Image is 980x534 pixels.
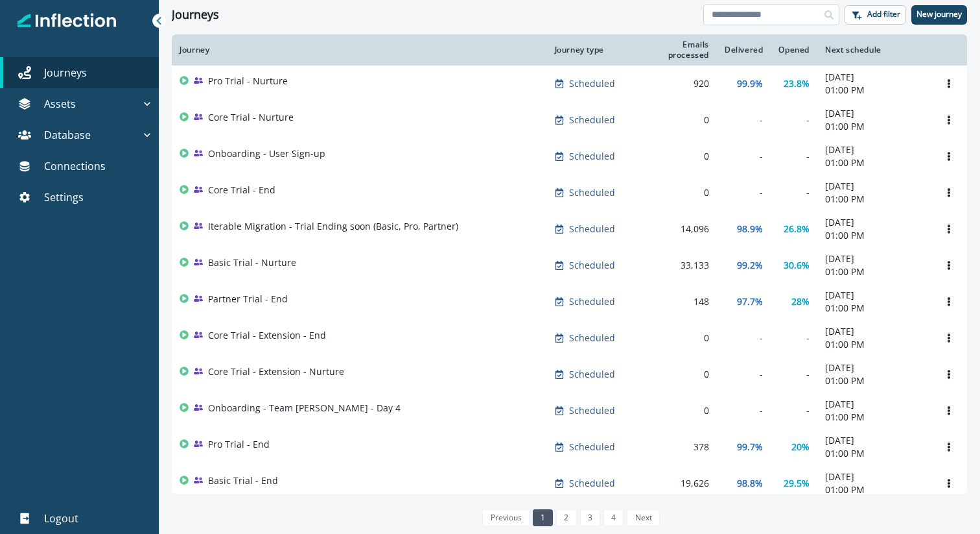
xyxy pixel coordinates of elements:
a: Core Trial - Extension - NurtureScheduled0--[DATE]01:00 PMOptions [172,356,967,393]
div: 0 [641,404,709,417]
p: 98.8% [737,477,763,490]
a: Core Trial - Extension - EndScheduled0--[DATE]01:00 PMOptions [172,320,967,356]
p: Basic Trial - Nurture [208,256,296,269]
div: 0 [641,368,709,381]
button: New journey [911,5,967,25]
p: Scheduled [569,368,615,381]
div: 0 [641,114,709,127]
button: Options [939,110,959,130]
div: 14,096 [641,223,709,236]
h1: Journeys [172,8,219,22]
a: Core Trial - EndScheduled0--[DATE]01:00 PMOptions [172,175,967,211]
div: 0 [641,186,709,199]
div: - [778,332,810,345]
a: Core Trial - NurtureScheduled0--[DATE]01:00 PMOptions [172,102,967,138]
p: 01:00 PM [825,302,923,315]
p: 01:00 PM [825,483,923,496]
p: 01:00 PM [825,411,923,424]
button: Options [939,219,959,239]
p: Onboarding - Team [PERSON_NAME] - Day 4 [208,402,401,415]
p: Scheduled [569,223,615,236]
p: 99.9% [737,77,763,90]
button: Options [939,437,959,457]
p: Core Trial - Extension - End [208,329,326,342]
a: Next page [627,509,659,526]
p: Logout [44,511,78,526]
div: - [778,186,810,199]
div: - [778,114,810,127]
p: Connections [44,158,106,174]
p: 01:00 PM [825,447,923,460]
div: - [778,150,810,163]
p: 30.6% [784,259,810,272]
p: Settings [44,189,84,205]
p: 26.8% [784,223,810,236]
p: 01:00 PM [825,374,923,387]
div: 19,626 [641,477,709,490]
button: Add filter [845,5,906,25]
p: Scheduled [569,404,615,417]
p: Onboarding - User Sign-up [208,147,325,160]
p: 01:00 PM [825,193,923,206]
p: 28% [791,295,810,308]
p: 01:00 PM [825,84,923,97]
p: 99.7% [737,441,763,454]
p: [DATE] [825,470,923,483]
div: - [778,404,810,417]
p: [DATE] [825,252,923,265]
div: Emails processed [641,40,709,60]
p: Assets [44,96,76,112]
p: 99.2% [737,259,763,272]
p: 01:00 PM [825,120,923,133]
p: Database [44,127,91,143]
p: Core Trial - Extension - Nurture [208,365,344,378]
div: - [725,368,763,381]
a: Onboarding - Team [PERSON_NAME] - Day 4Scheduled0--[DATE]01:00 PMOptions [172,393,967,429]
p: Core Trial - Nurture [208,111,294,124]
div: 33,133 [641,259,709,272]
p: Partner Trial - End [208,293,288,306]
button: Options [939,256,959,275]
div: 0 [641,332,709,345]
a: Onboarding - User Sign-upScheduled0--[DATE]01:00 PMOptions [172,138,967,175]
p: [DATE] [825,180,923,193]
p: 29.5% [784,477,810,490]
p: 01:00 PM [825,156,923,169]
div: - [725,404,763,417]
p: Scheduled [569,114,615,127]
button: Options [939,292,959,311]
div: - [725,114,763,127]
p: 20% [791,441,810,454]
p: Scheduled [569,332,615,345]
p: Scheduled [569,186,615,199]
div: Journey type [555,45,625,55]
p: [DATE] [825,398,923,411]
p: Core Trial - End [208,184,275,197]
p: 01:00 PM [825,229,923,242]
p: [DATE] [825,434,923,447]
div: - [725,150,763,163]
div: Delivered [725,45,763,55]
a: Pro Trial - EndScheduled37899.7%20%[DATE]01:00 PMOptions [172,429,967,465]
p: New journey [916,10,962,19]
p: [DATE] [825,325,923,338]
img: Inflection [17,12,117,30]
div: Next schedule [825,45,923,55]
a: Page 1 is your current page [533,509,553,526]
a: Page 4 [603,509,624,526]
a: Pro Trial - NurtureScheduled92099.9%23.8%[DATE]01:00 PMOptions [172,66,967,102]
button: Options [939,401,959,420]
a: Iterable Migration - Trial Ending soon (Basic, Pro, Partner)Scheduled14,09698.9%26.8%[DATE]01:00 ... [172,211,967,247]
a: Page 3 [580,509,600,526]
p: 01:00 PM [825,265,923,278]
p: Scheduled [569,77,615,90]
p: Scheduled [569,150,615,163]
p: [DATE] [825,107,923,120]
div: 920 [641,77,709,90]
p: [DATE] [825,216,923,229]
p: [DATE] [825,361,923,374]
p: Pro Trial - Nurture [208,75,288,88]
button: Options [939,365,959,384]
a: Page 2 [556,509,576,526]
p: Scheduled [569,295,615,308]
